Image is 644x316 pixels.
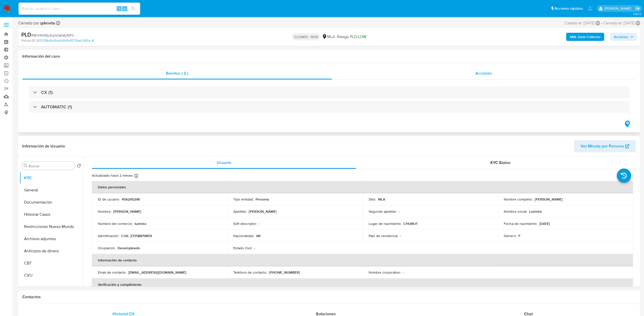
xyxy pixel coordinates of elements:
[254,246,255,250] p: -
[20,172,83,184] button: KYC
[399,209,400,214] p: -
[369,234,398,238] p: País de residencia :
[601,20,602,26] span: -
[22,294,636,300] h1: Contactos
[233,270,267,275] p: Teléfono de contacto :
[504,234,516,238] p: Género :
[166,70,188,76] span: Eventos ( 2 )
[98,246,116,250] p: Ocupación :
[20,208,83,221] button: Historial Casos
[41,90,53,95] h3: CX (1)
[400,234,401,238] p: -
[269,270,300,275] p: [PHONE_NUMBER]
[28,87,630,98] div: CX (1)
[369,197,376,202] p: Sitio :
[39,20,55,26] b: gdeseta
[98,209,111,214] p: Nombre :
[529,209,542,214] p: Luzmira
[475,70,492,76] span: Acciones
[539,221,550,226] p: [DATE]
[41,104,72,110] h3: AUTOMATIC (1)
[92,181,633,193] th: Datos personales
[77,164,81,169] button: Volver al orden por defecto
[124,6,126,11] span: s
[135,221,146,226] p: luzmira
[504,221,537,226] p: Fecha de nacimiento :
[98,234,119,238] p: Identificación :
[98,270,126,275] p: Email de contacto :
[604,6,633,11] p: jessica.fukman@mercadolibre.com
[20,281,83,294] button: Cruces y Relaciones
[98,221,133,226] p: Nombre del comercio :
[403,270,404,275] p: -
[233,234,254,238] p: Nacionalidad :
[378,197,385,202] p: MLA
[292,33,320,40] p: CLOSED - ROS
[18,20,55,26] span: Cerrado por
[92,254,633,266] th: Información de contacto
[610,33,637,41] button: Acciones
[259,221,260,226] p: -
[21,38,35,43] b: Person ID
[256,197,269,202] p: Persona
[24,164,28,168] button: Buscar
[614,33,628,41] span: Acciones
[36,38,94,43] a: 301028bdfc45dc64fcf4c8379be2d65e
[322,34,335,40] div: MLA
[504,197,533,202] p: Nombre completo :
[19,5,140,12] input: Buscar usuario o caso...
[249,209,277,214] p: [PERSON_NAME]
[98,197,120,202] p: ID de usuario :
[603,20,640,26] div: Cerrado el: [DATE]
[122,197,140,202] p: 456295296
[570,33,601,41] b: AML Data Collector
[635,6,640,11] a: Salir
[518,234,521,238] p: F
[369,221,401,226] p: Lugar de nacimiento :
[128,5,138,12] button: search-icon
[121,234,152,238] p: CUIL 27358879859
[217,160,231,165] span: Usuario
[490,160,511,165] span: KYC Status
[337,34,366,40] span: Riesgo PLD:
[20,257,83,269] button: CBT
[20,221,83,233] button: Restricciones Nuevo Mundo
[233,246,252,250] p: Estado Civil :
[20,245,83,257] button: Anticipos de dinero
[256,234,261,238] p: AR
[403,221,418,226] p: CHUBUT
[21,30,31,39] b: PLD
[581,140,624,152] span: Ver Mirada por Persona
[92,173,133,178] p: Actualizado hace 2 meses
[92,278,633,291] th: Verificación y cumplimiento
[29,164,73,168] input: Buscar
[535,197,563,202] p: [PERSON_NAME]
[358,34,366,40] span: LOW
[113,209,141,214] p: [PERSON_NAME]
[20,196,83,208] button: Documentación
[118,246,140,250] p: Desempleado
[233,221,257,226] p: Soft descriptor :
[504,209,527,214] p: Nombre social :
[20,233,83,245] button: Archivos adjuntos
[588,6,592,11] a: Notificaciones
[20,269,83,281] button: CVU
[31,33,74,38] span: # lEnhfkrtQL6JjnCqKstyToTh
[233,197,254,202] p: Tipo entidad :
[28,101,630,113] div: AUTOMATIC (1)
[233,209,247,214] p: Apellido :
[554,6,583,11] span: Accesos rápidos
[574,140,636,152] button: Ver Mirada por Persona
[564,20,600,26] div: Creado el: [DATE]
[369,270,401,275] p: Nombre corporativo :
[20,184,83,196] button: General
[128,270,186,275] p: [EMAIL_ADDRESS][DOMAIN_NAME]
[22,54,636,59] h1: Información del caso
[369,209,397,214] p: Segundo apellido :
[117,6,121,11] span: ⌥
[566,33,604,41] button: AML Data Collector
[22,144,65,149] h1: Información de Usuario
